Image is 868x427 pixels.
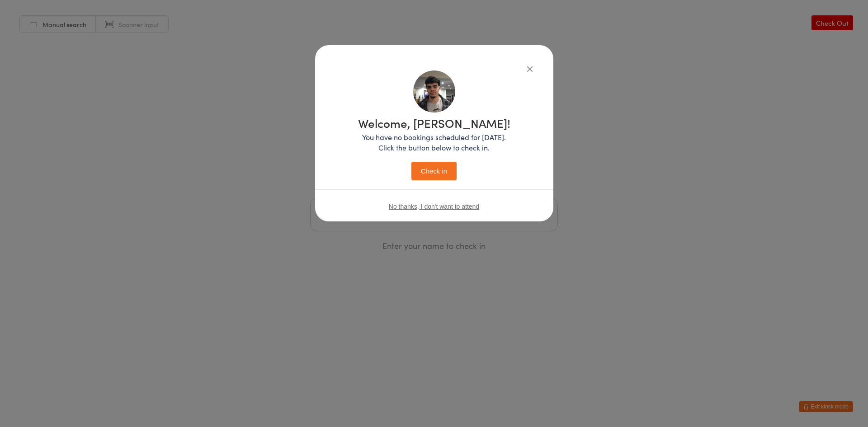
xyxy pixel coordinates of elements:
p: You have no bookings scheduled for [DATE]. Click the button below to check in. [358,132,510,153]
img: image1719217819.png [413,70,455,113]
h1: Welcome, [PERSON_NAME]! [358,117,510,129]
button: No thanks, I don't want to attend [389,203,479,210]
button: Check in [411,162,457,180]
